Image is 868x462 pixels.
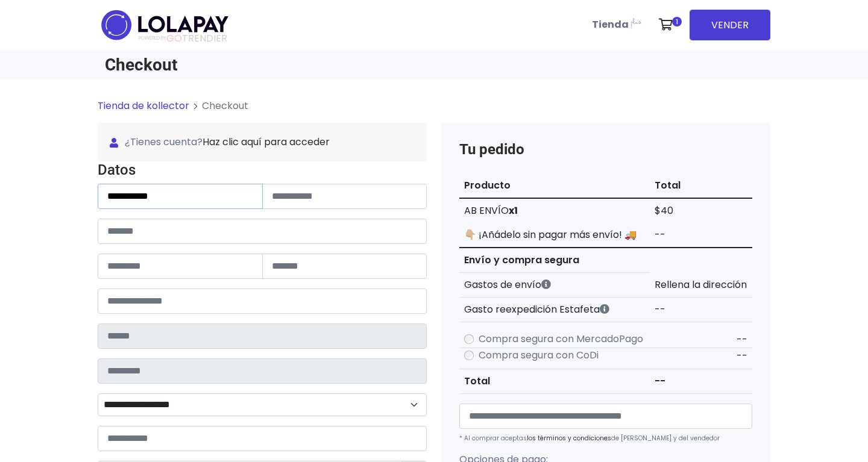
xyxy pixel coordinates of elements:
i: Los gastos de envío dependen de códigos postales. ¡Te puedes llevar más productos en un solo envío ! [541,279,551,289]
img: logo [98,6,232,44]
span: -- [737,332,747,346]
a: Tienda de kollector [98,99,189,113]
span: TRENDIER [139,33,227,44]
th: Total [650,173,752,198]
nav: breadcrumb [98,99,770,123]
h4: Tu pedido [459,141,752,158]
p: * Al comprar aceptas de [PERSON_NAME] y del vendedor [459,434,752,443]
td: -- [650,298,752,322]
td: -- [650,369,752,394]
h4: Datos [98,161,427,179]
th: Total [459,369,650,394]
img: Lolapay Plus [629,16,643,30]
td: 👇🏼 ¡Añádelo sin pagar más envío! 🚚 [459,223,650,248]
span: ¿Tienes cuenta? [110,135,415,149]
label: Compra segura con CoDi [479,348,599,363]
td: $40 [650,198,752,223]
th: Producto [459,173,650,198]
th: Envío y compra segura [459,248,650,273]
span: 1 [672,17,682,27]
strong: x1 [509,204,518,217]
span: GO [166,31,182,45]
th: Gasto reexpedición Estafeta [459,298,650,322]
th: Gastos de envío [459,273,650,298]
label: Compra segura con MercadoPago [479,332,643,346]
b: Tienda [592,17,629,31]
a: 1 [653,7,685,43]
td: -- [650,223,752,248]
a: VENDER [690,10,770,40]
li: Checkout [189,99,248,113]
i: Estafeta cobra este monto extra por ser un CP de difícil acceso [600,304,609,314]
a: Haz clic aquí para acceder [203,135,330,149]
td: Rellena la dirección [650,273,752,298]
a: los términos y condiciones [527,434,611,443]
td: AB ENVÍO [459,198,650,223]
span: -- [737,349,747,363]
span: POWERED BY [139,35,166,42]
h1: Checkout [105,55,427,75]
